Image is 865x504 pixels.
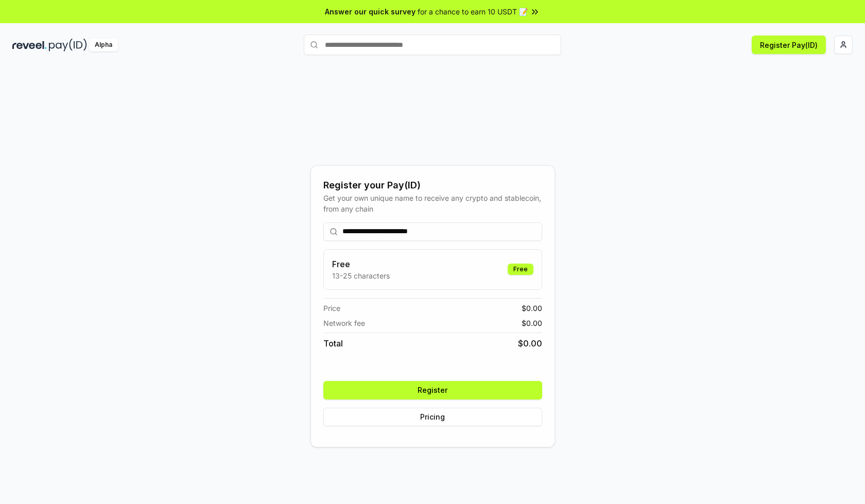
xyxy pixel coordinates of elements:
button: Pricing [323,408,542,426]
div: Register your Pay(ID) [323,178,542,193]
span: Price [323,303,340,314]
span: $ 0.00 [518,337,542,350]
div: Alpha [89,39,118,51]
span: $ 0.00 [522,303,542,314]
button: Register Pay(ID) [752,36,826,54]
span: for a chance to earn 10 USDT 📝 [418,6,528,17]
div: Get your own unique name to receive any crypto and stablecoin, from any chain [323,193,542,214]
img: pay_id [49,39,87,51]
span: Total [323,337,343,350]
span: Network fee [323,318,365,328]
p: 13-25 characters [332,270,390,281]
div: Free [508,264,533,275]
h3: Free [332,258,390,270]
span: Answer our quick survey [325,6,416,17]
span: $ 0.00 [522,318,542,328]
button: Register [323,381,542,399]
img: reveel_dark [12,39,47,51]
